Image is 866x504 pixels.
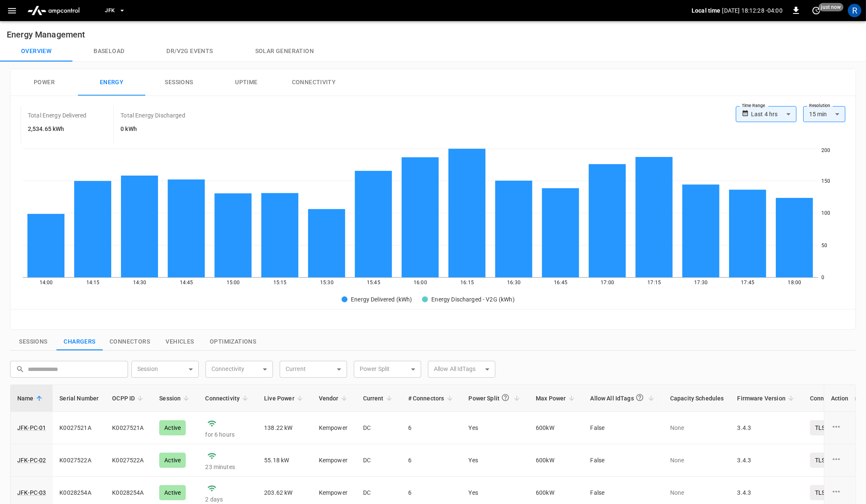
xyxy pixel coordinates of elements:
[670,424,724,432] p: None
[351,295,412,304] span: Energy Delivered (kWh)
[105,444,152,477] td: K0027522A
[821,178,830,184] tspan: 150
[159,393,192,403] span: Session
[821,243,827,248] tspan: 50
[367,280,380,285] tspan: 15:45
[105,6,115,16] span: JFK
[363,393,395,403] span: Current
[203,333,263,351] button: show latest optimizations
[591,390,657,406] span: Allow All IdTags
[731,412,803,444] td: 3.4.3
[810,485,859,500] p: TLS Encrypted
[431,295,514,304] span: Energy Discharged - V2G (kWh)
[56,333,103,351] button: show latest charge points
[584,444,663,477] td: False
[133,280,147,285] tspan: 14:30
[17,456,46,464] a: JFK-PC-02
[11,69,78,96] button: Power
[53,385,105,412] th: Serial Number
[24,3,83,19] img: ampcontrol.io logo
[112,393,146,403] span: OCPP ID
[257,444,312,477] td: 55.18 kW
[78,69,145,96] button: Energy
[102,3,129,19] button: JFK
[28,111,86,120] p: Total Energy Delivered
[120,125,185,134] h6: 0 kWh
[86,280,100,285] tspan: 14:15
[205,463,251,471] p: 23 minutes
[205,430,251,439] p: for 6 hours
[810,453,859,468] p: TLS Encrypted
[742,102,765,109] label: Time Range
[157,333,203,351] button: show latest vehicles
[159,453,186,468] div: Active
[460,280,474,285] tspan: 16:15
[356,444,401,477] td: DC
[234,41,335,61] button: Solar generation
[312,444,356,477] td: Kempower
[803,106,845,122] div: 15 min
[264,393,305,403] span: Live Power
[17,488,46,497] a: JFK-PC-03
[584,412,663,444] td: False
[647,280,661,285] tspan: 17:15
[40,280,53,285] tspan: 14:00
[554,280,567,285] tspan: 16:45
[529,412,583,444] td: 600 kW
[821,275,824,280] tspan: 0
[819,3,844,11] span: just now
[821,210,830,216] tspan: 100
[670,456,724,464] p: None
[227,280,240,285] tspan: 15:00
[408,393,455,403] span: # Connectors
[810,4,823,17] button: set refresh interval
[105,412,152,444] td: K0027521A
[462,412,529,444] td: Yes
[788,280,802,285] tspan: 18:00
[205,495,251,504] p: 2 days
[28,125,86,134] h6: 2,534.65 kWh
[103,333,157,351] button: show latest connectors
[738,393,797,403] span: Firmware Version
[469,390,523,406] span: Power Split
[320,280,334,285] tspan: 15:30
[280,69,347,96] button: Connectivity
[17,424,46,432] a: JFK-PC-01
[809,102,830,109] label: Resolution
[273,280,287,285] tspan: 15:15
[401,444,462,477] td: 6
[159,420,186,435] div: Active
[695,280,708,285] tspan: 17:30
[213,69,280,96] button: Uptime
[257,412,312,444] td: 138.22 kW
[356,412,401,444] td: DC
[692,6,721,15] p: Local time
[10,333,56,351] button: show latest sessions
[831,454,849,467] div: charge point options
[205,393,251,403] span: Connectivity
[145,41,234,61] button: Dr/V2G events
[319,393,350,403] span: Vendor
[831,486,849,499] div: charge point options
[53,412,105,444] td: K0027521A
[821,147,830,153] tspan: 200
[17,393,45,403] span: Name
[722,6,783,15] p: [DATE] 18:12:28 -04:00
[810,420,859,435] p: TLS Encrypted
[145,69,213,96] button: Sessions
[401,412,462,444] td: 6
[53,444,105,477] td: K0027522A
[536,393,577,403] span: Max Power
[601,280,614,285] tspan: 17:00
[831,421,849,434] div: charge point options
[159,485,186,500] div: Active
[462,444,529,477] td: Yes
[180,280,193,285] tspan: 14:45
[824,385,855,412] th: Action
[731,444,803,477] td: 3.4.3
[507,280,521,285] tspan: 16:30
[741,280,755,285] tspan: 17:45
[670,488,724,497] p: None
[312,412,356,444] td: Kempower
[414,280,427,285] tspan: 16:00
